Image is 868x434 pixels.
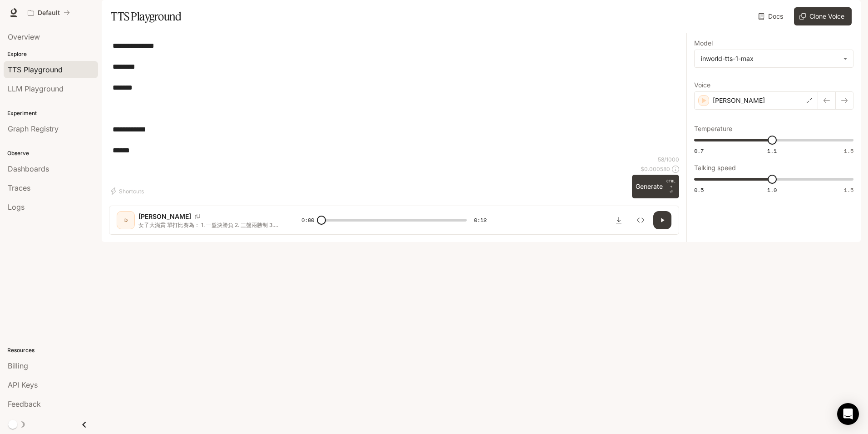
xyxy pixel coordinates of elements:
[111,7,181,25] h1: TTS Playground
[767,147,777,155] span: 1.1
[694,40,713,46] p: Model
[610,211,628,229] button: Download audio
[118,213,133,227] div: D
[138,212,191,221] p: [PERSON_NAME]
[301,216,314,225] span: 0:00
[666,178,676,189] p: CTRL +
[701,54,838,63] div: inworld-tts-1-max
[666,178,676,195] p: ⏎
[109,184,148,198] button: Shortcuts
[844,186,853,194] span: 1.5
[474,216,487,225] span: 0:12
[694,165,736,171] p: Talking speed
[694,186,704,194] span: 0.5
[713,96,765,105] p: [PERSON_NAME]
[695,50,853,67] div: inworld-tts-1-max
[24,4,74,22] button: All workspaces
[767,186,777,194] span: 1.0
[631,211,650,229] button: Inspect
[837,403,859,425] div: Open Intercom Messenger
[694,82,710,88] p: Voice
[844,147,853,155] span: 1.5
[38,9,60,17] p: Default
[756,7,787,25] a: Docs
[191,214,204,219] button: Copy Voice ID
[138,221,280,229] p: 女子大滿貫 單打比賽為： 1. 一盤決勝負 2. 三盤兩勝制 3. 五盤三勝制 4. 七盤四勝制
[694,147,704,155] span: 0.7
[794,7,852,25] button: Clone Voice
[632,175,679,198] button: GenerateCTRL +⏎
[694,126,732,132] p: Temperature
